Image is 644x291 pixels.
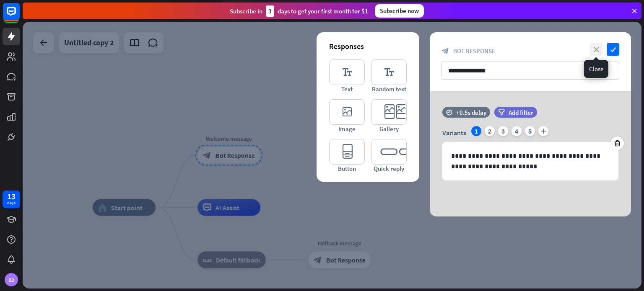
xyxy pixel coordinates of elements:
[471,126,481,136] div: 1
[453,47,495,55] span: Bot Response
[442,129,466,137] span: Variants
[375,4,424,18] div: Subscribe now
[525,126,535,136] div: 5
[498,126,508,136] div: 3
[538,126,548,136] i: plus
[607,43,619,56] i: check
[266,5,274,17] div: 3
[3,191,20,208] a: 13 days
[512,126,522,136] div: 4
[5,273,18,286] div: BD
[7,3,32,28] button: Open LiveChat chat widget
[446,109,452,115] i: time
[441,47,449,55] i: block_bot_response
[509,108,533,116] span: Add filter
[230,5,368,17] div: Subscribe in days to get your first month for $1
[590,43,602,56] i: close
[7,200,16,206] div: days
[485,126,495,136] div: 2
[498,109,505,116] i: filter
[7,193,16,200] div: 13
[456,108,486,116] div: +0.5s delay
